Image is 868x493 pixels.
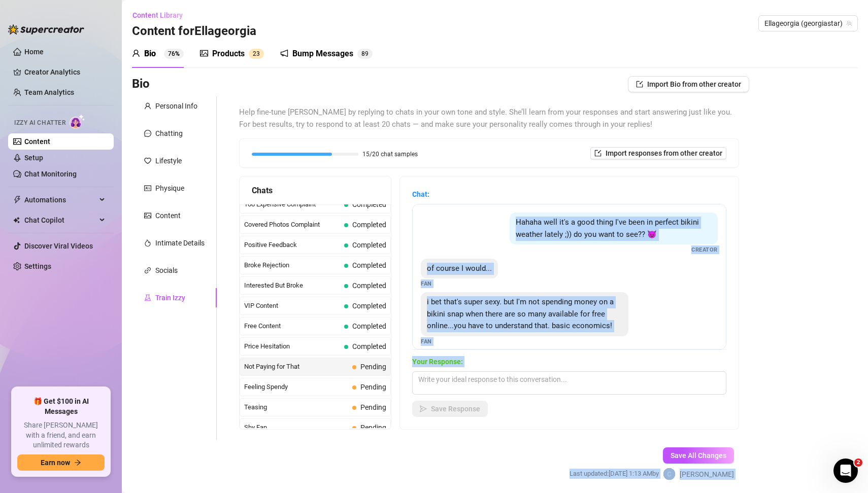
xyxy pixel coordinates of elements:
div: Bump Messages [292,48,353,60]
span: Teasing [244,402,348,412]
span: Completed [352,281,386,290]
img: logo-BBDzfeDw.svg [8,24,84,34]
span: Izzy AI Chatter [14,118,65,128]
span: 2 [253,50,256,57]
span: VIP Content [244,301,340,311]
a: Chat Monitoring [24,170,77,178]
span: Pending [360,403,386,411]
h3: Content for Ellageorgia [132,23,256,40]
div: Chatting [155,128,183,139]
span: import [636,81,643,88]
span: user [144,102,151,110]
span: Too Expensive Complaint [244,199,340,209]
img: AI Chatter [70,114,85,129]
span: team [846,20,852,26]
span: link [144,267,151,274]
span: Completed [352,200,386,208]
span: 🎁 Get $100 in AI Messages [17,397,105,416]
sup: 76% [164,49,184,59]
span: i bet that's super sexy. but I'm not spending money on a bikini snap when there are so many avail... [427,297,614,330]
img: Carl Belotindos [663,468,675,480]
span: 8 [361,50,365,57]
span: Creator [691,245,718,254]
div: Bio [144,48,156,60]
div: Socials [155,265,178,276]
span: notification [280,49,288,57]
span: Free Content [244,321,340,331]
span: Completed [352,241,386,249]
button: Save All Changes [663,447,734,464]
sup: 89 [357,49,373,59]
span: Automations [24,192,96,208]
button: Content Library [132,7,191,23]
span: Help fine-tune [PERSON_NAME] by replying to chats in your own tone and style. She’ll learn from y... [239,107,739,130]
span: Broke Rejection [244,260,340,270]
span: Pending [360,363,386,371]
span: fire [144,239,151,246]
span: user [132,49,140,57]
a: Home [24,48,44,56]
span: picture [200,49,208,57]
span: picture [144,212,151,219]
span: Import responses from other creator [606,149,722,157]
span: arrow-right [74,459,81,466]
span: Interested But Broke [244,280,340,291]
img: Chat Copilot [13,217,20,224]
span: 9 [365,50,369,57]
a: Content [24,137,50,146]
span: Positive Feedback [244,240,340,250]
span: Completed [352,302,386,310]
sup: 23 [249,49,264,59]
strong: Chat: [412,190,429,198]
div: Intimate Details [155,237,205,249]
span: Chat Copilot [24,212,96,228]
div: Products [212,48,245,60]
span: experiment [144,294,151,301]
span: Save All Changes [671,451,726,460]
span: Pending [360,383,386,391]
span: [PERSON_NAME] [680,469,734,480]
span: Ellageorgia (georgiastar) [764,16,852,31]
span: message [144,130,151,137]
span: Price Hesitation [244,341,340,351]
span: Feeling Spendy [244,382,348,392]
span: Content Library [132,11,183,19]
span: 2 [854,459,862,467]
span: 15/20 chat samples [362,151,418,157]
span: Completed [352,322,386,330]
span: Covered Photos Complaint [244,220,340,230]
div: Train Izzy [155,292,185,303]
span: import [594,150,602,157]
span: Completed [352,261,386,269]
a: Discover Viral Videos [24,242,93,250]
a: Settings [24,262,51,270]
a: Creator Analytics [24,64,106,80]
iframe: Intercom live chat [833,459,858,483]
button: Earn nowarrow-right [17,454,105,471]
button: Import Bio from other creator [628,76,749,92]
span: Completed [352,342,386,350]
span: heart [144,157,151,164]
span: 3 [256,50,260,57]
div: Physique [155,183,184,194]
span: Fan [421,279,432,288]
span: Completed [352,221,386,229]
span: Not Paying for That [244,362,348,372]
button: Save Response [412,401,488,417]
button: Import responses from other creator [590,147,726,159]
span: Share [PERSON_NAME] with a friend, and earn unlimited rewards [17,420,105,450]
span: thunderbolt [13,196,21,204]
span: Chats [252,184,273,197]
h3: Bio [132,76,150,92]
div: Lifestyle [155,155,182,166]
span: Last updated: [DATE] 1:13 AM by [570,469,659,479]
span: Shy Fan [244,422,348,433]
span: Hahaha well it's a good thing I've been in perfect bikini weather lately ;)) do you want to see?? 😈 [516,218,699,239]
span: Earn now [41,459,70,467]
a: Setup [24,154,43,162]
span: Pending [360,424,386,432]
a: Team Analytics [24,88,74,96]
span: idcard [144,185,151,192]
span: Import Bio from other creator [647,80,741,88]
strong: Your Response: [412,358,463,366]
